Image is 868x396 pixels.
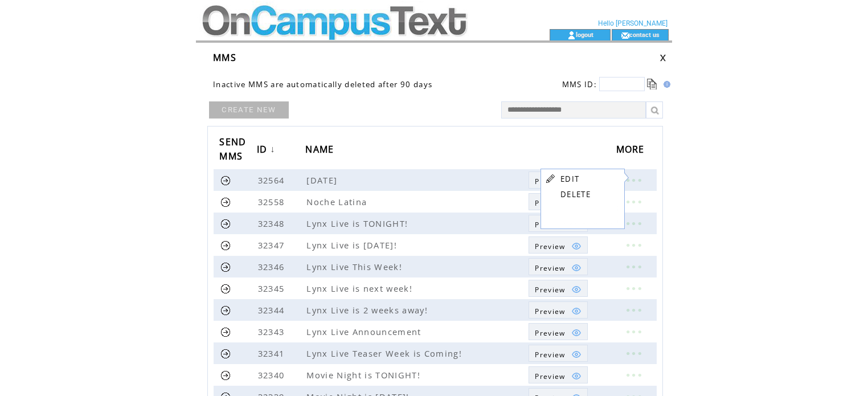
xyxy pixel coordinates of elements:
[529,366,587,383] a: Preview
[529,323,587,340] a: Preview
[306,283,415,294] span: Lynx Live is next week!
[257,140,279,161] a: ID↓
[621,31,629,40] img: contact_us_icon.gif
[535,242,565,251] span: Show MMS preview
[571,349,582,360] img: eye.png
[529,172,587,189] a: Preview
[535,350,565,360] span: Show MMS preview
[560,174,579,184] a: EDIT
[535,177,565,186] span: Show MMS preview
[529,215,587,232] a: Preview
[258,261,288,272] span: 32346
[213,79,432,89] span: Inactive MMS are automatically deleted after 90 days
[258,326,288,337] span: 32343
[306,218,411,229] span: Lynx Live is TONIGHT!
[258,304,288,316] span: 32344
[660,81,670,88] img: help.gif
[306,348,465,359] span: Lynx Live Teaser Week is Coming!
[529,193,587,210] a: Preview
[629,31,660,38] a: contact us
[571,306,582,316] img: eye.png
[529,301,587,319] a: Preview
[306,326,424,337] span: Lynx Live Announcement
[306,239,400,251] span: Lynx Live is [DATE]!
[571,284,582,295] img: eye.png
[535,220,565,230] span: Show MMS preview
[571,241,582,251] img: eye.png
[209,101,289,119] a: CREATE NEW
[562,79,597,89] span: MMS ID:
[535,198,565,208] span: Show MMS preview
[306,196,370,207] span: Noche Latina
[571,328,582,338] img: eye.png
[258,218,288,229] span: 32348
[560,189,591,199] a: DELETE
[213,51,236,64] span: MMS
[598,19,668,27] span: Hello [PERSON_NAME]
[529,236,587,254] a: Preview
[258,369,288,381] span: 32340
[567,31,576,40] img: account_icon.gif
[258,174,288,186] span: 32564
[306,369,423,381] span: Movie Night is TONIGHT!
[616,140,648,161] span: MORE
[535,371,565,381] span: Show MMS preview
[535,285,565,295] span: Show MMS preview
[529,345,587,362] a: Preview
[258,239,288,251] span: 32347
[258,348,288,359] span: 32341
[306,174,340,186] span: [DATE]
[535,328,565,338] span: Show MMS preview
[571,371,582,381] img: eye.png
[576,31,593,38] a: logout
[305,140,337,161] span: NAME
[571,263,582,273] img: eye.png
[258,196,288,207] span: 32558
[529,280,587,297] a: Preview
[258,283,288,294] span: 32345
[306,261,405,272] span: Lynx Live This Week!
[535,263,565,273] span: Show MMS preview
[257,140,271,161] span: ID
[306,304,431,316] span: Lynx Live is 2 weeks away!
[535,307,565,316] span: Show MMS preview
[305,140,339,161] a: NAME
[219,133,246,168] span: SEND MMS
[529,258,587,275] a: Preview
